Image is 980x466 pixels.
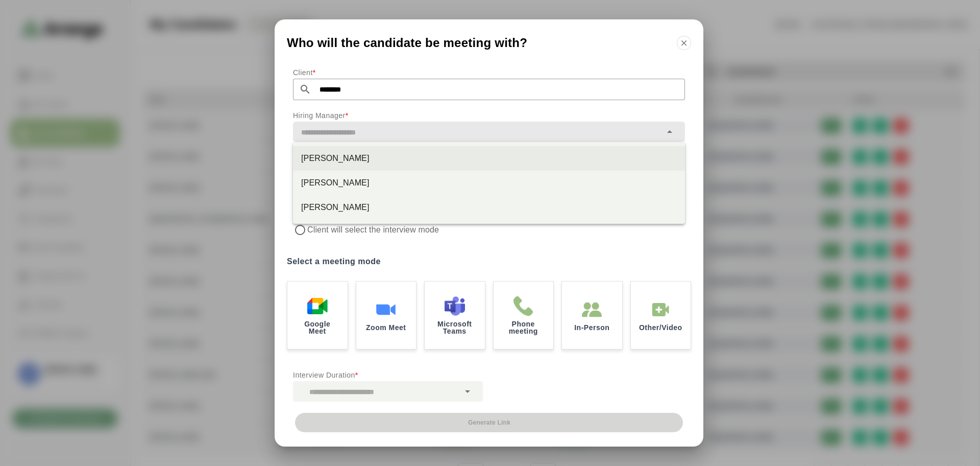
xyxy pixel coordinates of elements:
[582,299,602,320] img: In-Person
[293,369,483,381] p: Interview Duration
[301,152,677,165] div: [PERSON_NAME]
[296,320,339,335] p: Google Meet
[307,296,328,316] img: Google Meet
[287,254,691,269] label: Select a meeting mode
[433,320,477,335] p: Microsoft Teams
[293,109,685,122] p: Hiring Manager
[574,324,609,331] p: In-Person
[513,296,533,316] img: Phone meeting
[650,299,671,320] img: In-Person
[639,324,682,331] p: Other/Video
[366,324,406,331] p: Zoom Meet
[287,37,527,49] span: Who will the candidate be meeting with?
[301,177,677,189] div: [PERSON_NAME]
[307,223,441,237] label: Client will select the interview mode
[376,299,396,320] img: Zoom Meet
[301,201,677,214] div: [PERSON_NAME]
[502,320,546,335] p: Phone meeting
[445,296,465,316] img: Microsoft Teams
[293,66,685,79] p: Client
